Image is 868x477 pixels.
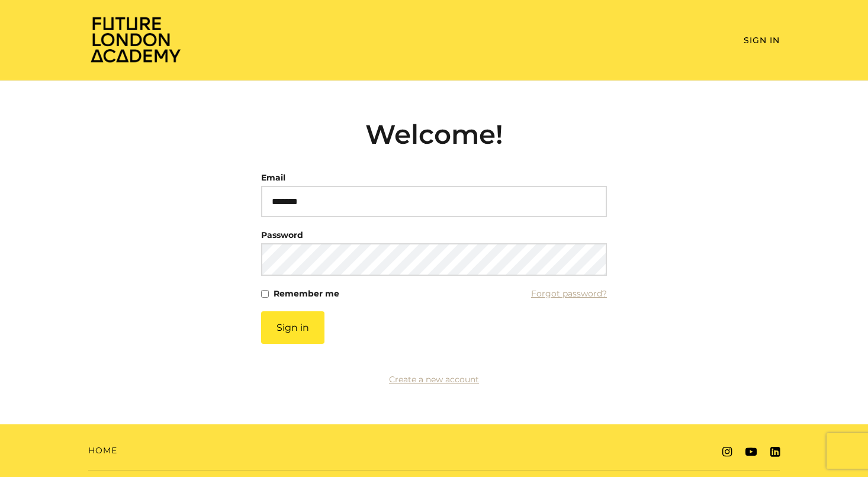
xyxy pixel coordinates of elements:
img: Home Page [88,15,183,63]
a: Forgot password? [531,285,607,302]
a: Create a new account [389,374,479,385]
button: Sign in [261,311,324,344]
label: Password [261,227,303,243]
label: Remember me [274,285,339,302]
a: Sign In [744,35,780,46]
label: Email [261,169,285,186]
h2: Welcome! [261,118,607,150]
a: Home [88,444,117,457]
